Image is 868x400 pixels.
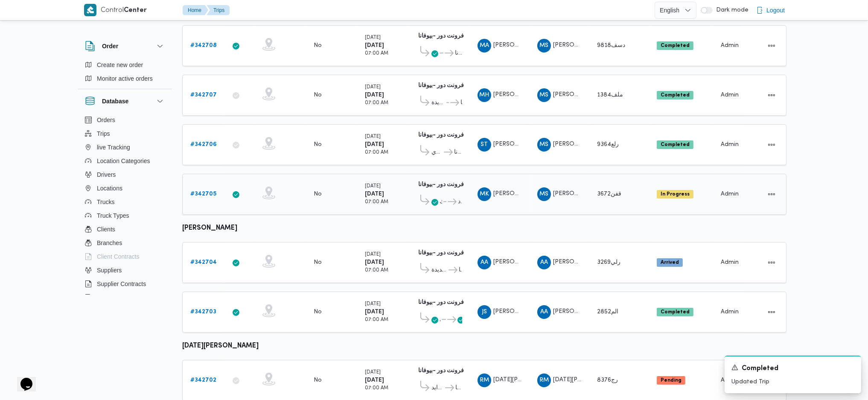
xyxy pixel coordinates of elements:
[97,197,114,207] span: Trucks
[314,308,322,316] div: No
[207,5,230,15] button: Trips
[765,256,778,269] button: Actions
[713,7,749,14] span: Dark mode
[721,191,739,197] span: Admin
[190,90,217,100] a: #342707
[765,187,778,201] button: Actions
[493,92,573,97] span: [PERSON_NAME] خطاب غلاب
[537,138,551,152] div: Muhammad Slah Abadalltaif Alshrif
[540,305,548,319] span: AA
[365,252,381,257] small: [DATE]
[418,250,464,256] b: فرونت دور -بيوفانا
[657,190,693,199] span: In Progress
[553,141,602,147] span: [PERSON_NAME]
[124,7,147,14] b: Center
[365,101,388,105] small: 07:00 AM
[480,39,489,53] span: MA
[78,58,172,89] div: Order
[540,88,549,102] span: MS
[765,305,778,319] button: Actions
[97,210,129,221] span: Truck Types
[765,39,778,53] button: Actions
[314,377,322,384] div: No
[190,92,217,98] b: # 342707
[102,41,118,51] h3: Order
[431,265,447,275] span: قسم أول القاهرة الجديدة
[657,308,693,316] span: Completed
[365,309,384,315] b: [DATE]
[493,191,592,196] span: [PERSON_NAME] [PERSON_NAME]
[365,377,384,383] b: [DATE]
[82,127,169,140] button: Trips
[597,142,619,147] span: رلع9364
[82,250,169,263] button: Client Contracts
[661,260,679,265] b: Arrived
[731,363,854,374] div: Notification
[540,187,549,201] span: MS
[540,138,549,152] span: MS
[182,225,237,231] b: [PERSON_NAME]
[365,200,388,204] small: 07:00 AM
[365,386,388,391] small: 07:00 AM
[97,60,143,70] span: Create new order
[190,41,217,51] a: #342708
[478,138,491,152] div: Saaid Throt Mahmood Radhwan
[539,374,549,387] span: RM
[82,277,169,291] button: Supplier Contracts
[480,88,489,102] span: MH
[102,96,128,106] h3: Database
[418,83,464,88] b: فرونت دور -بيوفانا
[458,197,462,207] span: فرونت دور مسطرد
[78,113,172,298] div: Database
[82,209,169,222] button: Truck Types
[9,366,36,391] iframe: chat widget
[537,256,551,269] div: Alsaid Ahmad Alsaid Ibrahem
[365,268,388,273] small: 07:00 AM
[82,291,169,304] button: Devices
[97,183,122,193] span: Locations
[765,88,778,102] button: Actions
[314,91,322,99] div: No
[721,43,739,48] span: Admin
[480,187,489,201] span: MK
[597,92,623,98] span: ملف1384
[190,142,217,147] b: # 342706
[97,251,140,262] span: Client Contracts
[365,318,388,322] small: 07:00 AM
[661,43,690,48] b: Completed
[97,279,146,289] span: Supplier Contracts
[365,302,381,307] small: [DATE]
[190,309,216,315] b: # 342703
[82,140,169,154] button: live Tracking
[657,258,683,267] span: Arrived
[431,383,444,393] span: قسم الشيخ زايد
[721,142,739,147] span: Admin
[493,309,542,314] span: [PERSON_NAME]
[314,42,322,50] div: No
[82,58,169,72] button: Create new order
[190,257,217,268] a: #342704
[493,377,561,382] span: [DATE][PERSON_NAME]
[365,85,381,90] small: [DATE]
[97,224,115,234] span: Clients
[731,377,854,386] p: Updated Trip
[661,378,682,383] b: Pending
[97,238,122,248] span: Branches
[657,91,693,99] span: Completed
[190,191,216,197] b: # 342705
[82,168,169,181] button: Drivers
[460,98,462,108] span: فرونت دور -بيوفانا
[82,154,169,168] button: Location Categories
[661,142,690,147] b: Completed
[82,236,169,250] button: Branches
[721,260,739,265] span: Admin
[721,92,739,98] span: Admin
[459,265,462,275] span: فرونت دور -بيوفانا
[84,4,96,16] img: X8yXhbKr1z7QwAAAABJRU5ErkJggg==
[440,315,440,325] span: قسم الدقي
[657,41,693,50] span: Completed
[478,39,491,53] div: Muhammad Ahmad Abadalftah Muhammad
[661,309,690,315] b: Completed
[97,169,116,180] span: Drivers
[190,377,216,383] b: # 342702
